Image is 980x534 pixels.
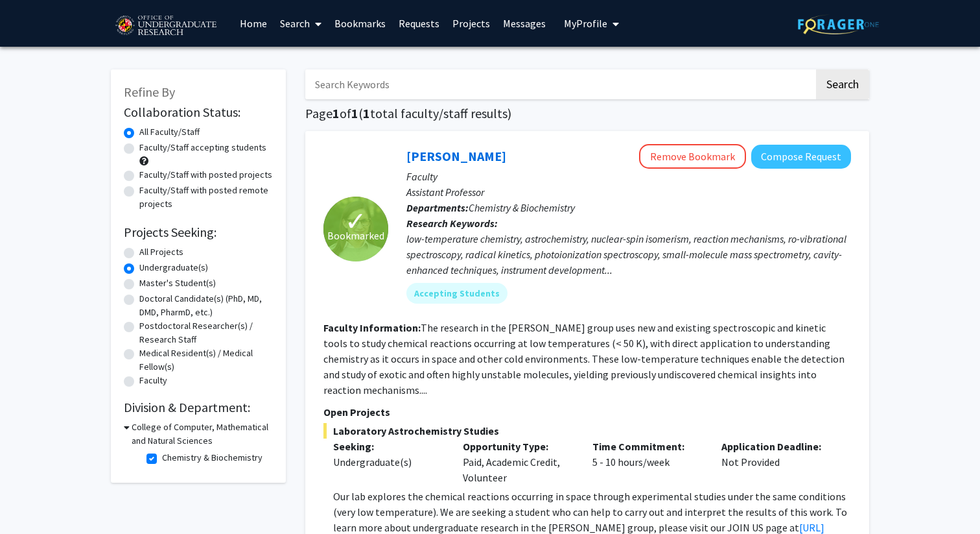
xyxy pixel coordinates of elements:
[124,400,273,415] h2: Division & Department:
[406,283,507,304] mat-chip: Accepting Students
[564,17,607,30] span: My Profile
[124,84,175,100] span: Refine By
[463,439,573,454] p: Opportunity Type:
[453,439,583,485] div: Paid, Academic Credit, Volunteer
[139,125,200,139] label: All Faculty/Staff
[496,1,552,46] a: Messages
[139,276,216,290] label: Master's Student(s)
[139,245,183,259] label: All Projects
[363,105,370,121] span: 1
[406,231,851,278] div: low-temperature chemistry, astrochemistry, nuclear-spin isomerism, reaction mechanisms, ro-vibrat...
[592,439,703,454] p: Time Commitment:
[332,105,340,121] span: 1
[816,69,869,99] button: Search
[323,321,421,334] b: Faculty Information:
[469,201,575,214] span: Chemistry & Biochemistry
[323,321,845,396] fg-read-more: The research in the [PERSON_NAME] group uses new and existing spectroscopic and kinetic tools to ...
[274,1,328,46] a: Search
[333,439,443,454] p: Seeking:
[351,105,358,121] span: 1
[583,439,712,485] div: 5 - 10 hours/week
[162,451,262,465] label: Chemistry & Biochemistry
[124,225,273,240] h2: Projects Seeking:
[328,1,392,46] a: Bookmarks
[139,319,273,346] label: Postdoctoral Researcher(s) / Research Staff
[345,215,367,228] span: ✓
[406,184,851,200] p: Assistant Professor
[406,217,498,230] b: Research Keywords:
[305,106,869,121] h1: Page of ( total faculty/staff results)
[333,454,443,470] div: Undergraduate(s)
[323,404,851,420] p: Open Projects
[139,184,273,211] label: Faculty/Staff with posted remote projects
[124,104,273,120] h2: Collaboration Status:
[406,201,469,214] b: Departments:
[139,261,208,274] label: Undergraduate(s)
[392,1,446,46] a: Requests
[798,14,879,34] img: ForagerOne Logo
[446,1,496,46] a: Projects
[132,420,273,448] h3: College of Computer, Mathematical and Natural Sciences
[406,148,506,164] a: [PERSON_NAME]
[139,374,167,387] label: Faculty
[139,346,273,374] label: Medical Resident(s) / Medical Fellow(s)
[639,144,746,169] button: Remove Bookmark
[139,168,272,182] label: Faculty/Staff with posted projects
[323,423,851,439] span: Laboratory Astrochemistry Studies
[139,141,266,154] label: Faculty/Staff accepting students
[721,439,832,454] p: Application Deadline:
[111,10,220,42] img: University of Maryland Logo
[233,1,274,46] a: Home
[327,228,384,243] span: Bookmarked
[751,145,851,169] button: Compose Request to Leah Dodson
[305,69,814,99] input: Search Keywords
[139,292,273,319] label: Doctoral Candidate(s) (PhD, MD, DMD, PharmD, etc.)
[10,476,55,524] iframe: Chat
[406,169,851,184] p: Faculty
[712,439,841,485] div: Not Provided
